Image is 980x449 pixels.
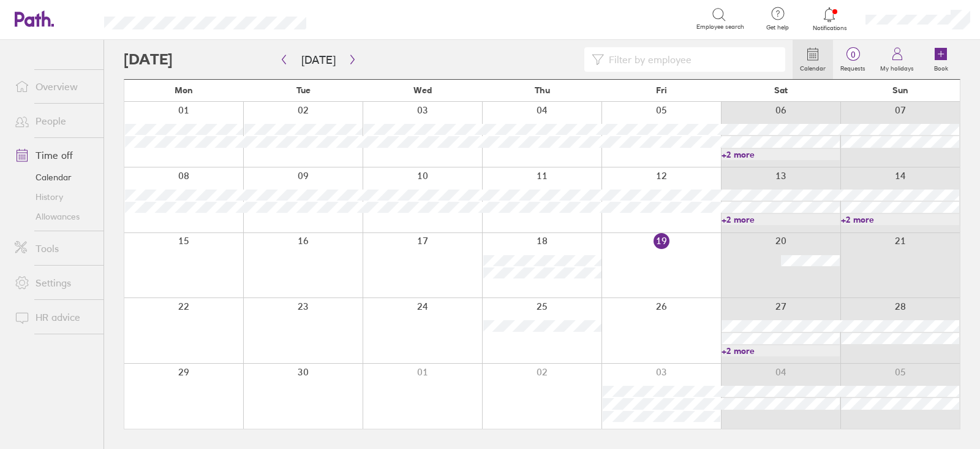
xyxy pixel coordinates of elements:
[535,85,550,95] span: Thu
[873,61,921,72] label: My holidays
[833,50,873,59] span: 0
[175,85,193,95] span: Mon
[927,61,956,72] label: Book
[793,61,833,72] label: Calendar
[292,50,345,70] button: [DATE]
[833,40,873,79] a: 0Requests
[413,85,432,95] span: Wed
[5,187,104,207] a: History
[5,143,104,167] a: Time off
[604,48,778,71] input: Filter by employee
[793,40,833,79] a: Calendar
[722,149,840,160] a: +2 more
[722,345,840,356] a: +2 more
[810,25,850,32] span: Notifications
[758,24,797,31] span: Get help
[833,61,873,72] label: Requests
[5,109,104,133] a: People
[296,85,311,95] span: Tue
[696,23,744,31] span: Employee search
[5,305,104,329] a: HR advice
[5,74,104,99] a: Overview
[774,85,788,95] span: Sat
[5,207,104,226] a: Allowances
[873,40,921,79] a: My holidays
[722,214,840,225] a: +2 more
[5,271,104,295] a: Settings
[921,40,960,79] a: Book
[5,236,104,261] a: Tools
[892,85,908,95] span: Sun
[656,85,667,95] span: Fri
[810,6,850,32] a: Notifications
[5,167,104,187] a: Calendar
[841,214,959,225] a: +2 more
[339,13,371,24] div: Search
